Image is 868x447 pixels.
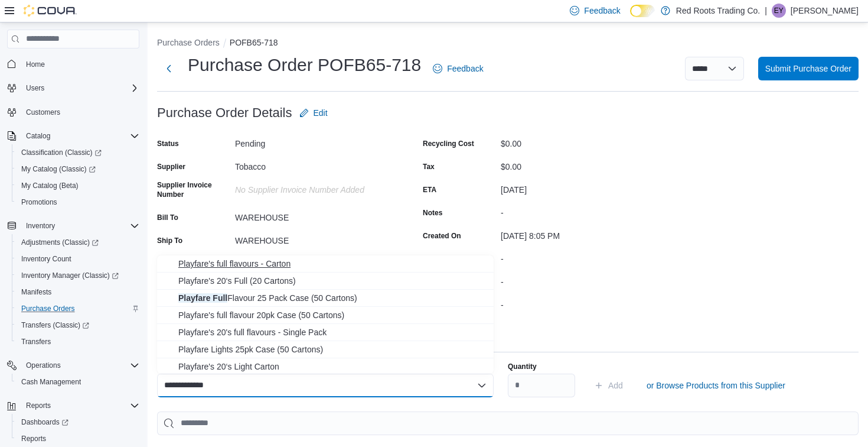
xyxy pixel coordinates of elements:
span: Reports [21,399,139,413]
button: Home [2,56,144,73]
span: My Catalog (Classic) [17,162,139,176]
label: Tax [423,162,435,171]
a: My Catalog (Classic) [12,161,144,177]
button: Playfare Full Flavour 25 Pack Case (50 Cartons) [157,290,494,307]
div: $0.00 [501,157,659,171]
button: Promotions [12,194,144,210]
label: Submitted On [423,254,469,264]
button: Manifests [12,284,144,300]
div: No Supplier Invoice Number added [235,180,393,195]
span: Inventory Manager (Classic) [21,271,119,280]
h3: Purchase Order Details [157,106,292,120]
button: Operations [21,358,66,372]
a: Reports [17,432,51,446]
a: Classification (Classic) [12,144,144,161]
button: Transfers [12,333,144,350]
span: Cash Management [17,375,139,389]
label: Quantity [508,362,537,371]
span: Inventory Manager (Classic) [17,268,139,283]
button: Inventory Count [12,251,144,267]
div: - [501,296,659,310]
div: - [501,203,659,218]
label: Recycling Cost [423,139,474,148]
span: Catalog [26,131,50,141]
a: My Catalog (Beta) [17,179,83,193]
span: Purchase Orders [21,304,75,313]
p: | [765,4,767,18]
span: EY [774,4,784,18]
span: Feedback [584,5,620,17]
button: Cash Management [12,374,144,390]
div: [DATE] 8:05 PM [501,226,659,241]
a: Inventory Manager (Classic) [12,267,144,284]
span: Promotions [17,195,139,209]
span: or Browse Products from this Supplier [647,380,785,391]
button: Purchase Orders [157,38,220,47]
button: Inventory [21,219,60,233]
a: Inventory Count [17,252,76,266]
label: ETA [423,185,436,195]
button: Operations [2,357,144,374]
span: Feedback [447,63,483,74]
span: Classification (Classic) [17,145,139,160]
span: Reports [26,401,51,410]
span: Adjustments (Classic) [17,235,139,250]
a: Customers [21,105,65,119]
button: Playfare's 20‘s Full (20 Cartons) [157,273,494,290]
a: Dashboards [17,415,73,429]
span: Reports [17,432,139,446]
span: Add [608,380,623,391]
span: Users [21,81,139,95]
div: WAREHOUSE [235,208,393,222]
span: Users [26,83,44,93]
button: Reports [2,397,144,414]
a: Inventory Manager (Classic) [17,268,123,283]
span: Classification (Classic) [21,148,102,157]
button: Next [157,57,181,80]
p: Red Roots Trading Co. [676,4,760,18]
a: Promotions [17,195,62,209]
span: Transfers (Classic) [21,320,89,330]
span: Home [21,57,139,72]
a: Transfers (Classic) [17,318,94,332]
div: $0.00 [501,134,659,148]
img: Cova [24,5,77,17]
span: Edit [314,107,328,119]
a: Purchase Orders [17,302,80,316]
label: Status [157,139,179,148]
span: Cash Management [21,377,81,387]
button: Users [2,80,144,96]
span: Dashboards [17,415,139,429]
a: My Catalog (Classic) [17,162,100,176]
div: [DATE] [501,180,659,195]
span: Adjustments (Classic) [21,238,99,247]
button: Customers [2,103,144,121]
label: Notes [423,208,442,218]
span: Transfers (Classic) [17,318,139,332]
span: My Catalog (Beta) [17,179,139,193]
span: Submit Purchase Order [765,63,851,74]
button: Add [589,374,628,397]
span: Promotions [21,197,57,207]
button: Edit [295,101,332,125]
button: Reports [21,399,56,413]
span: Inventory Count [21,254,71,264]
label: Ship To [157,236,182,245]
span: Transfers [17,335,139,349]
button: Reports [12,430,144,447]
span: Operations [26,361,61,370]
button: Close list of options [477,381,487,390]
span: My Catalog (Beta) [21,181,79,190]
button: Inventory [2,218,144,234]
span: Dashboards [21,417,68,427]
div: - [501,250,659,264]
p: [PERSON_NAME] [791,4,859,18]
button: Playfare's 20‘s Light Carton [157,358,494,375]
button: Users [21,81,49,95]
span: Customers [26,108,60,117]
a: Manifests [17,285,56,299]
button: Playfare Lights 25pk Case (50 Cartons) [157,341,494,358]
input: Dark Mode [630,5,655,17]
a: Dashboards [12,414,144,430]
